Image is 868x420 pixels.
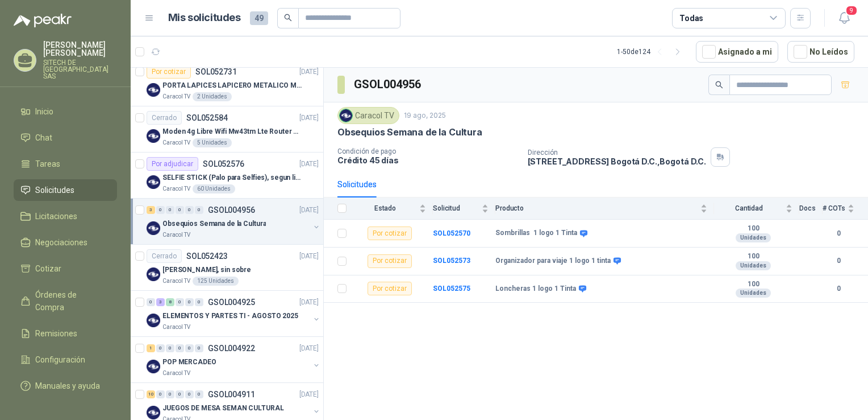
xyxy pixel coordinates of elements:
[823,204,845,212] span: # COTs
[823,256,854,266] b: 0
[195,206,203,214] div: 0
[193,138,232,147] div: 5 Unidades
[147,65,191,79] div: Por cotizar
[799,197,823,220] th: Docs
[162,92,190,101] p: Caracol TV
[14,153,117,175] a: Tareas
[147,221,160,235] img: Company Logo
[162,277,190,286] p: Caracol TV
[35,327,77,340] span: Remisiones
[299,343,319,354] p: [DATE]
[714,280,792,289] b: 100
[14,127,117,149] a: Chat
[433,197,495,220] th: Solicitud
[147,129,160,143] img: Company Logo
[354,76,423,93] h3: GSOL004956
[147,344,155,352] div: 1
[337,147,519,155] p: Condición de pago
[35,289,106,314] span: Órdenes de Compra
[299,389,319,400] p: [DATE]
[337,107,399,124] div: Caracol TV
[736,261,771,270] div: Unidades
[495,197,714,220] th: Producto
[193,92,232,101] div: 2 Unidades
[14,179,117,201] a: Solicitudes
[203,160,244,168] p: SOL052576
[35,353,85,366] span: Configuración
[14,101,117,122] a: Inicio
[250,11,268,25] span: 49
[14,232,117,253] a: Negociaciones
[147,267,160,281] img: Company Logo
[495,229,577,238] b: Sombrillas 1 logo 1 Tinta
[156,298,165,306] div: 3
[195,298,203,306] div: 0
[35,158,60,170] span: Tareas
[433,229,470,237] a: SOL052570
[176,344,184,352] div: 0
[131,245,323,291] a: CerradoSOL052423[DATE] Company Logo[PERSON_NAME], sin sobreCaracol TV125 Unidades
[156,390,165,398] div: 0
[35,131,52,144] span: Chat
[495,257,611,266] b: Organizador para viaje 1 logo 1 tinta
[147,390,155,398] div: 10
[193,184,235,193] div: 60 Unidades
[495,285,576,294] b: Loncheras 1 logo 1 Tinta
[162,184,190,193] p: Caracol TV
[433,257,470,265] a: SOL052573
[368,282,412,295] div: Por cotizar
[162,219,266,229] p: Obsequios Semana de la Cultura
[156,206,165,214] div: 0
[14,205,117,227] a: Licitaciones
[14,258,117,279] a: Cotizar
[186,252,228,260] p: SOL052423
[14,284,117,318] a: Órdenes de Compra
[147,406,160,419] img: Company Logo
[714,252,792,261] b: 100
[299,297,319,308] p: [DATE]
[185,206,194,214] div: 0
[147,360,160,373] img: Company Logo
[736,289,771,298] div: Unidades
[823,197,868,220] th: # COTs
[147,249,182,263] div: Cerrado
[147,314,160,327] img: Company Logo
[35,105,53,118] span: Inicio
[433,204,479,212] span: Solicitud
[433,285,470,293] a: SOL052575
[168,10,241,26] h1: Mis solicitudes
[404,110,446,121] p: 19 ago, 2025
[131,153,323,199] a: Por adjudicarSOL052576[DATE] Company LogoSELFIE STICK (Palo para Selfies), segun link adjuntoCara...
[299,67,319,77] p: [DATE]
[715,81,723,89] span: search
[679,12,703,24] div: Todas
[176,206,184,214] div: 0
[35,236,87,249] span: Negociaciones
[35,210,77,223] span: Licitaciones
[162,230,190,240] p: Caracol TV
[353,204,417,212] span: Estado
[299,251,319,262] p: [DATE]
[147,295,321,332] a: 0 3 8 0 0 0 GSOL004925[DATE] Company LogoELEMENTOS Y PARTES TI - AGOSTO 2025Caracol TV
[147,83,160,97] img: Company Logo
[166,344,174,352] div: 0
[162,403,284,414] p: JUEGOS DE MESA SEMAN CULTURAL
[185,344,194,352] div: 0
[162,323,190,332] p: Caracol TV
[147,175,160,189] img: Company Logo
[35,380,100,392] span: Manuales y ayuda
[147,157,198,171] div: Por adjudicar
[162,138,190,147] p: Caracol TV
[284,14,292,22] span: search
[195,68,237,76] p: SOL052731
[340,109,352,122] img: Company Logo
[195,390,203,398] div: 0
[162,172,304,183] p: SELFIE STICK (Palo para Selfies), segun link adjunto
[845,5,858,16] span: 9
[131,60,323,106] a: Por cotizarSOL052731[DATE] Company LogoPORTA LAPICES LAPICERO METALICO MALLA. IGUALES A LOS DEL L...
[736,233,771,242] div: Unidades
[14,14,72,27] img: Logo peakr
[193,277,239,286] div: 125 Unidades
